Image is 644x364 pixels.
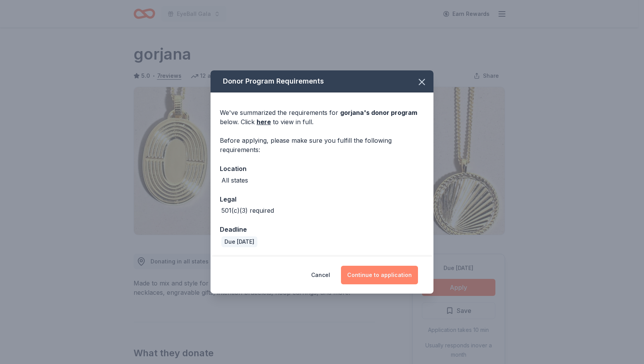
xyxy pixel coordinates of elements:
div: 501(c)(3) required [221,206,274,215]
div: Before applying, please make sure you fulfill the following requirements: [220,136,424,154]
span: gorjana 's donor program [340,109,417,116]
div: All states [221,176,248,185]
div: Deadline [220,224,424,234]
div: Donor Program Requirements [211,70,433,92]
div: Legal [220,194,424,204]
a: here [257,117,271,126]
div: We've summarized the requirements for below. Click to view in full. [220,108,424,126]
button: Cancel [311,266,330,284]
div: Location [220,164,424,174]
div: Due [DATE] [221,236,257,247]
button: Continue to application [341,266,418,284]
